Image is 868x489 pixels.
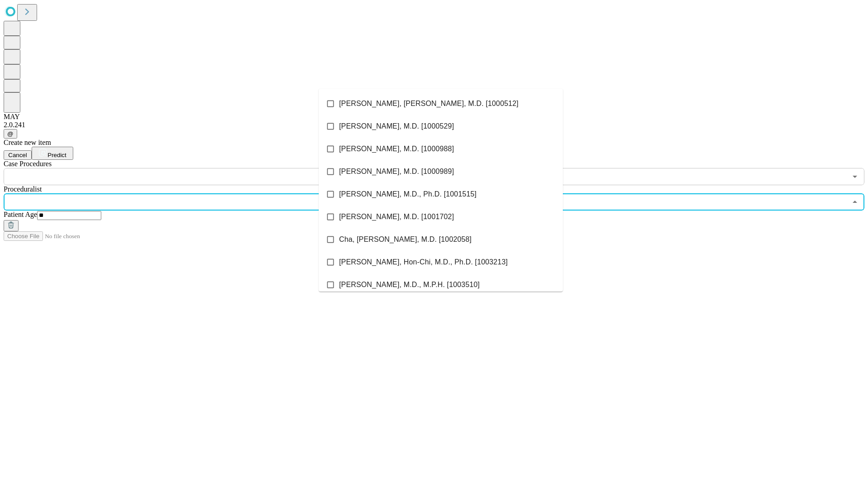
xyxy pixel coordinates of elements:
[339,234,472,245] span: Cha, [PERSON_NAME], M.D. [1002058]
[339,279,480,290] span: [PERSON_NAME], M.D., M.P.H. [1003510]
[339,144,454,154] span: [PERSON_NAME], M.D. [1000988]
[4,150,32,160] button: Cancel
[4,129,17,139] button: @
[4,121,864,129] div: 2.0.241
[7,130,14,137] span: @
[32,147,73,160] button: Predict
[4,185,42,193] span: Proceduralist
[339,211,454,222] span: [PERSON_NAME], M.D. [1001702]
[339,166,454,177] span: [PERSON_NAME], M.D. [1000989]
[849,196,861,208] button: Close
[4,160,52,168] span: Scheduled Procedure
[339,98,519,109] span: [PERSON_NAME], [PERSON_NAME], M.D. [1000512]
[47,152,66,158] span: Predict
[4,113,864,121] div: MAY
[339,121,454,132] span: [PERSON_NAME], M.D. [1000529]
[4,211,37,218] span: Patient Age
[4,139,51,146] span: Create new item
[339,257,508,268] span: [PERSON_NAME], Hon-Chi, M.D., Ph.D. [1003213]
[339,189,476,200] span: [PERSON_NAME], M.D., Ph.D. [1001515]
[849,170,861,183] button: Open
[8,152,27,158] span: Cancel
